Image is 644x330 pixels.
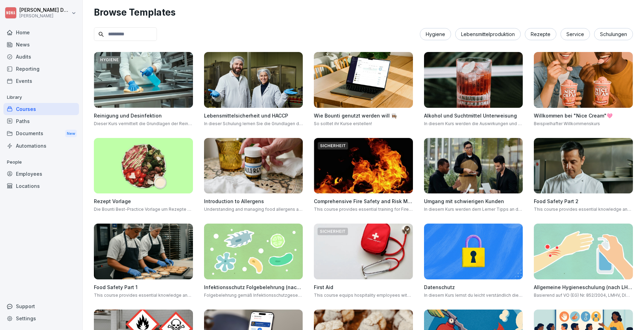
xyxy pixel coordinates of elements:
p: In diesem Kurs lernst du leicht verständlich die Grundlagen der DSGVO kennen und erfährst, wie du... [424,292,523,298]
img: ibmq16c03v2u1873hyb2ubud.png [424,138,523,194]
h4: Alkohol und Suchtmittel Unterweisung [424,112,523,119]
p: In dieser Schulung lernen Sie die Grundlagen der Lebensmittelsicherheit und des HACCP-Systems ken... [204,121,303,127]
h4: Lebensmittelsicherheit und HACCP [204,112,303,119]
p: In diesem Kurs werden dem Lerner Tipps an die Hand gegeben, wie man effektiv mit schwierigen Kund... [424,206,523,212]
p: [PERSON_NAME] [19,14,70,18]
h4: Rezept Vorlage [94,198,193,205]
a: News [3,38,79,51]
p: Basierend auf VO (EG) Nr. 852/2004, LMHV, DIN10514 und IFSG. Jährliche Wiederholung empfohlen. Mi... [534,292,633,298]
a: Audits [3,51,79,63]
img: azkf4rt9fjv8ktem2r20o1ft.png [94,224,193,279]
p: This course provides essential knowledge and practical steps to ensure food safety and hygiene in... [94,292,193,298]
img: ovcsqbf2ewum2utvc3o527vw.png [314,224,413,279]
h4: Willkommen bei "Nice Cream"🩷 [534,112,633,119]
p: People [3,157,79,168]
div: Documents [3,127,79,140]
h1: Browse Templates [94,6,633,19]
a: Locations [3,180,79,192]
img: gp1n7epbxsf9lzaihqn479zn.png [424,224,523,279]
p: This course provides essential knowledge and practical steps to ensure food safety and hygiene in... [534,206,633,212]
a: Employees [3,168,79,180]
div: Hygiene [420,28,451,40]
img: tgff07aey9ahi6f4hltuk21p.png [204,224,303,279]
h4: Introduction to Allergens [204,198,303,205]
div: Schulungen [594,28,633,40]
img: fznu17m1ob8tvsr7inydjegy.png [534,52,633,108]
a: Events [3,75,79,87]
p: This course provides essential training for Fire Marshals, covering fire safety risk assessment, ... [314,206,413,212]
p: So solltet ihr Kurse erstellen! [314,121,413,127]
p: Beispielhafter Willkommenskurs [534,121,633,127]
a: Paths [3,115,79,127]
div: Rezepte [525,28,556,40]
div: Lebensmittelproduktion [455,28,521,40]
img: dxikevl05c274fqjcx4fmktu.png [204,138,303,194]
p: Die Bounti Best-Practice Vorlage um Rezepte zu vermitteln. Anschaulich, einfach und spielerisch. 🥗 [94,206,193,212]
h4: Wie Bounti genutzt werden will 👩🏽‍🍳 [314,112,413,119]
p: This course equips hospitality employees with basic first aid knowledge, empowering them to respo... [314,292,413,298]
img: hqs2rtymb8uaablm631q6ifx.png [94,52,193,108]
h4: Food Safety Part 2 [534,198,633,205]
img: foxua5kpv17jml0j7mk1esed.png [314,138,413,194]
div: New [65,130,77,138]
a: Home [3,26,79,38]
p: Dieser Kurs vermittelt die Grundlagen der Reinigung und Desinfektion in der Lebensmittelproduktion. [94,121,193,127]
a: Automations [3,140,79,152]
h4: Datenschutz [424,284,523,291]
h4: Reinigung und Desinfektion [94,112,193,119]
img: gxsnf7ygjsfsmxd96jxi4ufn.png [534,224,633,279]
img: np8timnq3qj8z7jdjwtlli73.png [204,52,303,108]
h4: Food Safety Part 1 [94,284,193,291]
a: Reporting [3,63,79,75]
p: Folgebelehrung gemäß Infektionsschutzgesetz §43 IfSG. Diese Schulung ist nur gültig in Kombinatio... [204,292,303,298]
a: Courses [3,103,79,115]
p: Understanding and managing food allergens are crucial in the hospitality industry to ensure the s... [204,206,303,212]
div: Service [561,28,590,40]
h4: First Aid [314,284,413,291]
img: b3scv1ka9fo4r8z7pnfn70nb.png [94,138,193,194]
img: r9f294wq4cndzvq6mzt1bbrd.png [424,52,523,108]
p: [PERSON_NAME] Dupont [19,7,70,13]
a: Settings [3,312,79,324]
img: bqcw87wt3eaim098drrkbvff.png [314,52,413,108]
a: DocumentsNew [3,127,79,140]
h4: Allgemeine Hygieneschulung (nach LHMV §4) [534,284,633,291]
img: idy8elroa8tdh8pf64fhm0tv.png [534,138,633,194]
h4: Umgang mit schwierigen Kunden [424,198,523,205]
h4: Infektionsschutz Folgebelehrung (nach §43 IfSG) [204,284,303,291]
h4: Comprehensive Fire Safety and Risk Management [314,198,413,205]
div: Support [3,300,79,312]
p: Library [3,92,79,103]
p: In diesem Kurs werden die Auswirkungen und Risiken von [MEDICAL_DATA], Rauchen, Medikamenten und ... [424,121,523,127]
